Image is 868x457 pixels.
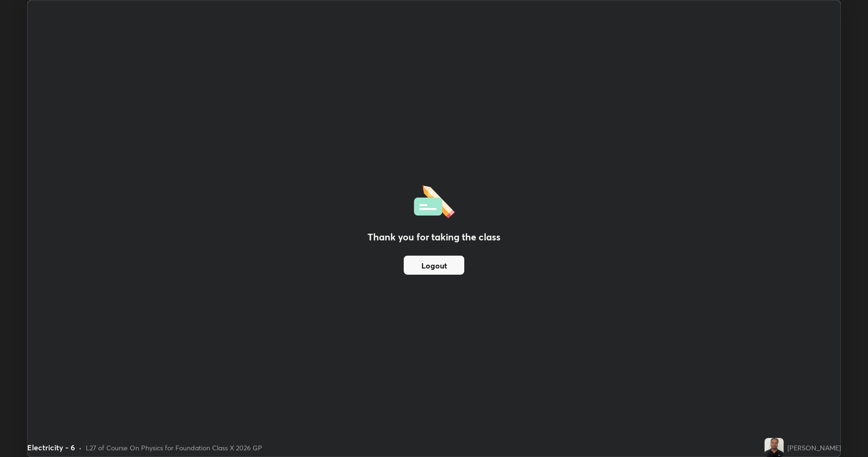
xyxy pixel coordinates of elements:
div: • [79,443,82,453]
div: Electricity - 6 [27,442,75,453]
img: c449bc7577714875aafd9c306618b106.jpg [765,438,784,457]
h2: Thank you for taking the class [368,230,500,244]
button: Logout [404,256,464,275]
div: [PERSON_NAME] [787,443,841,453]
div: L27 of Course On Physics for Foundation Class X 2026 GP [86,443,262,453]
img: offlineFeedback.1438e8b3.svg [414,182,455,219]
